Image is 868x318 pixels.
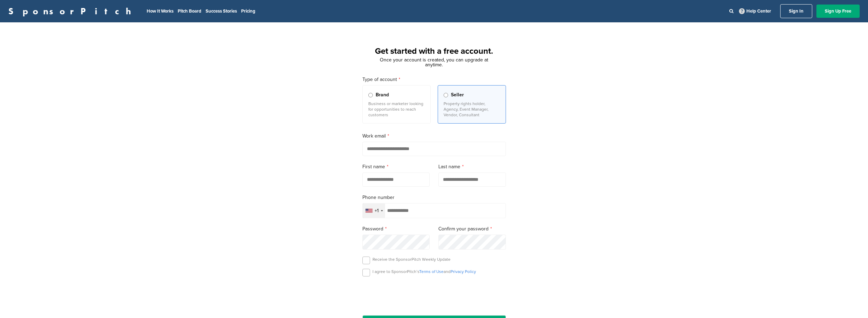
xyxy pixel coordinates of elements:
p: I agree to SponsorPitch’s and [372,269,476,274]
p: Business or marketer looking for opportunities to reach customers [368,101,425,118]
h1: Get started with a free account. [354,45,514,58]
span: Seller [451,91,464,99]
a: Terms of Use [419,269,444,274]
label: Phone number [362,194,506,201]
label: Password [362,225,430,233]
a: Success Stories [206,8,237,14]
a: Privacy Policy [451,269,476,274]
span: Once your account is created, you can upgrade at anytime. [380,57,488,68]
div: Selected country [363,204,385,218]
a: Pitch Board [178,8,201,14]
label: Work email [362,132,506,140]
label: First name [362,163,430,171]
a: Sign In [780,4,812,18]
input: Seller Property rights holder, Agency, Event Manager, Vendor, Consultant [444,93,448,97]
a: Pricing [241,8,255,14]
label: Last name [438,163,506,171]
p: Receive the SponsorPitch Weekly Update [372,257,451,262]
iframe: reCAPTCHA [394,284,474,305]
a: Help Center [738,7,773,15]
a: How It Works [147,8,174,14]
label: Type of account [362,76,506,83]
a: Sign Up Free [816,5,860,18]
span: Brand [376,91,389,99]
div: +1 [375,208,379,213]
input: Brand Business or marketer looking for opportunities to reach customers [368,93,373,97]
label: Confirm your password [438,225,506,233]
p: Property rights holder, Agency, Event Manager, Vendor, Consultant [444,101,500,118]
a: SponsorPitch [8,7,136,16]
